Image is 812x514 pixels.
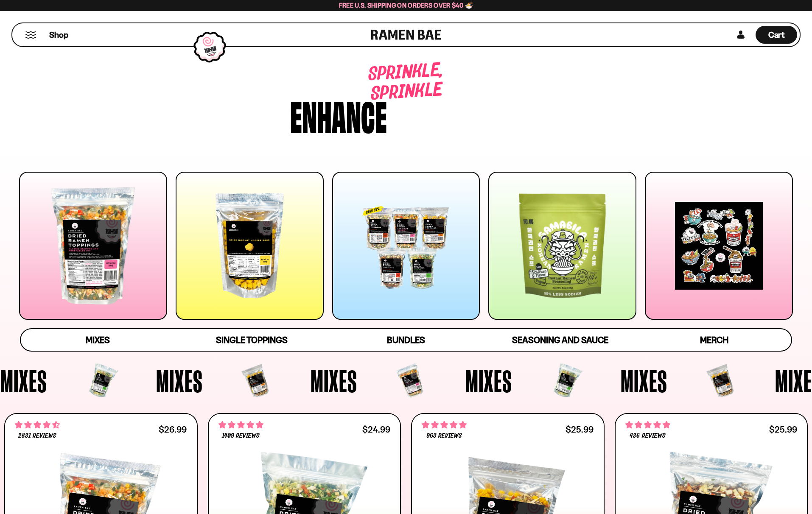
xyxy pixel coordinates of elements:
[387,335,425,345] span: Bundles
[228,365,274,397] span: Mixes
[25,31,36,39] button: Mobile Menu Trigger
[625,419,670,430] span: 4.76 stars
[175,329,329,351] a: Single Toppings
[18,433,56,439] span: 2831 reviews
[216,335,288,345] span: Single Toppings
[483,329,637,351] a: Seasoning and Sauce
[512,335,608,345] span: Seasoning and Sauce
[218,419,263,430] span: 4.76 stars
[769,425,797,433] div: $25.99
[637,329,791,351] a: Merch
[49,26,68,44] a: Shop
[692,365,739,397] span: Mixes
[15,419,60,430] span: 4.68 stars
[426,433,462,439] span: 963 reviews
[339,1,473,9] span: Free U.S. Shipping on Orders over $40 🍜
[538,365,585,397] span: Mixes
[756,23,797,46] div: Cart
[329,329,483,351] a: Bundles
[49,29,68,41] span: Shop
[422,419,467,430] span: 4.75 stars
[159,425,187,433] div: $26.99
[768,30,785,40] span: Cart
[73,365,120,397] span: Mixes
[290,95,387,135] div: Enhance
[222,433,260,439] span: 1409 reviews
[630,433,665,439] span: 436 reviews
[21,329,175,351] a: Mixes
[86,335,110,345] span: Mixes
[362,425,390,433] div: $24.99
[566,425,594,433] div: $25.99
[382,365,429,397] span: Mixes
[700,335,728,345] span: Merch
